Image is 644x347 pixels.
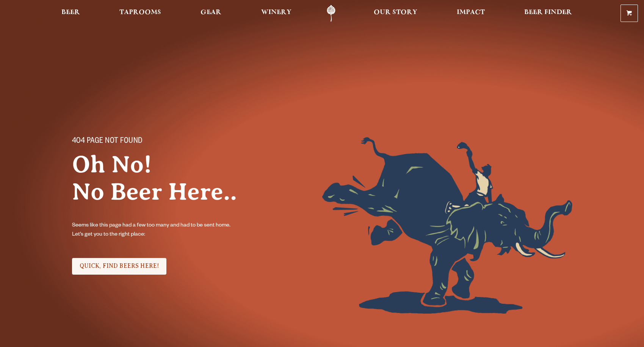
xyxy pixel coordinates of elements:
[80,263,159,269] span: QUICK, FIND BEERS HERE!
[196,5,226,22] a: Gear
[374,9,417,16] span: Our Story
[61,9,80,16] span: Beer
[72,257,167,276] div: Check it Out
[261,9,291,16] span: Winery
[452,5,490,22] a: Impact
[322,137,572,313] img: Foreground404
[72,221,239,239] p: Seems like this page had a few too many and had to be sent home. Let’s get you to the right place:
[317,5,345,22] a: Odell Home
[457,9,485,16] span: Impact
[56,5,85,22] a: Beer
[256,5,296,22] a: Winery
[72,137,239,146] p: 404 PAGE NOT FOUND
[369,5,422,22] a: Our Story
[72,258,167,275] a: QUICK, FIND BEERS HERE!
[519,5,577,22] a: Beer Finder
[524,9,572,16] span: Beer Finder
[114,5,166,22] a: Taprooms
[201,9,221,16] span: Gear
[72,151,254,205] h2: Oh No! No Beer Here..
[119,9,161,16] span: Taprooms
